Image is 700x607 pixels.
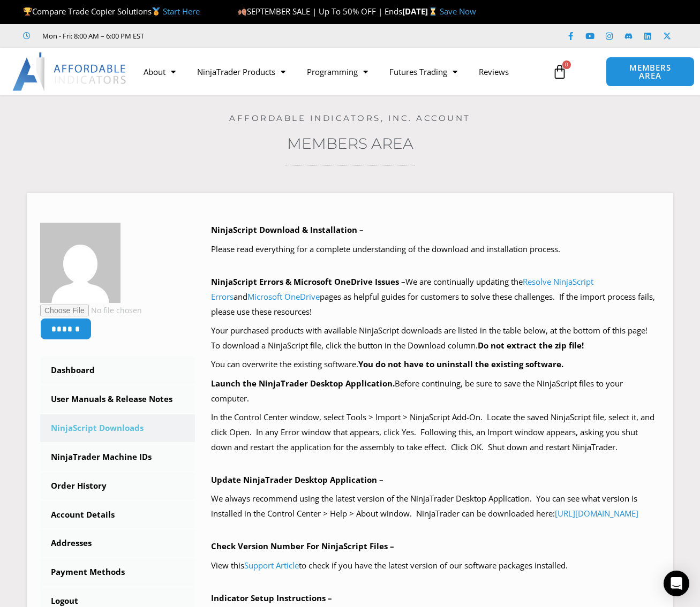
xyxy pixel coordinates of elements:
[211,376,660,406] p: Before continuing, be sure to save the NinjaScript files to your computer.
[40,529,195,557] a: Addresses
[12,52,127,91] img: LogoAI | Affordable Indicators – NinjaTrader
[211,276,593,302] a: Resolve NinjaScript Errors
[211,276,405,287] b: NinjaScript Errors & Microsoft OneDrive Issues –
[211,593,332,603] b: Indicator Setup Instructions –
[536,56,583,87] a: 0
[358,359,563,369] b: You do not have to uninstall the existing software.
[287,134,413,153] a: Members Area
[40,414,195,442] a: NinjaScript Downloads
[40,558,195,586] a: Payment Methods
[211,275,660,320] p: We are continually updating the and pages as helpful guides for customers to solve these challeng...
[211,491,660,521] p: We always recommend using the latest version of the NinjaTrader Desktop Application. You can see ...
[163,6,200,17] a: Start Here
[211,357,660,372] p: You can overwrite the existing software.
[402,6,439,17] strong: [DATE]
[133,59,546,84] nav: Menu
[664,571,689,596] div: Open Intercom Messenger
[133,59,186,84] a: About
[40,385,195,413] a: User Manuals & Release Notes
[152,7,160,16] img: 🥇
[238,7,246,16] img: 🍂
[440,6,476,17] a: Save Now
[24,7,32,16] img: 🏆
[40,29,144,42] span: Mon - Fri: 8:00 AM – 6:00 PM EST
[211,323,660,353] p: Your purchased products with available NinjaScript downloads are listed in the table below, at th...
[186,59,296,84] a: NinjaTrader Products
[40,501,195,529] a: Account Details
[211,224,364,235] b: NinjaScript Download & Installation –
[40,443,195,471] a: NinjaTrader Machine IDs
[211,541,394,551] b: Check Version Number For NinjaScript Files –
[211,378,395,389] b: Launch the NinjaTrader Desktop Application.
[23,6,200,17] span: Compare Trade Copier Solutions
[211,242,660,257] p: Please read everything for a complete understanding of the download and installation process.
[555,508,638,519] a: [URL][DOMAIN_NAME]
[429,7,437,16] img: ⌛
[40,472,195,500] a: Order History
[296,59,379,84] a: Programming
[238,6,402,17] span: SEPTEMBER SALE | Up To 50% OFF | Ends
[562,60,571,69] span: 0
[478,340,584,351] b: Do not extract the zip file!
[468,59,520,84] a: Reviews
[40,223,121,303] img: 4140e25e1cda7b72c934e597396f882113a120637512f11642c73b68ef98f09c
[606,57,694,87] a: MEMBERS AREA
[617,64,683,80] span: MEMBERS AREA
[247,291,320,302] a: Microsoft OneDrive
[229,113,471,123] a: Affordable Indicators, Inc. Account
[40,356,195,384] a: Dashboard
[211,474,383,485] b: Update NinjaTrader Desktop Application –
[379,59,468,84] a: Futures Trading
[211,410,660,455] p: In the Control Center window, select Tools > Import > NinjaScript Add-On. Locate the saved NinjaS...
[211,558,660,573] p: View this to check if you have the latest version of our software packages installed.
[159,31,320,41] iframe: Customer reviews powered by Trustpilot
[244,560,299,571] a: Support Article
